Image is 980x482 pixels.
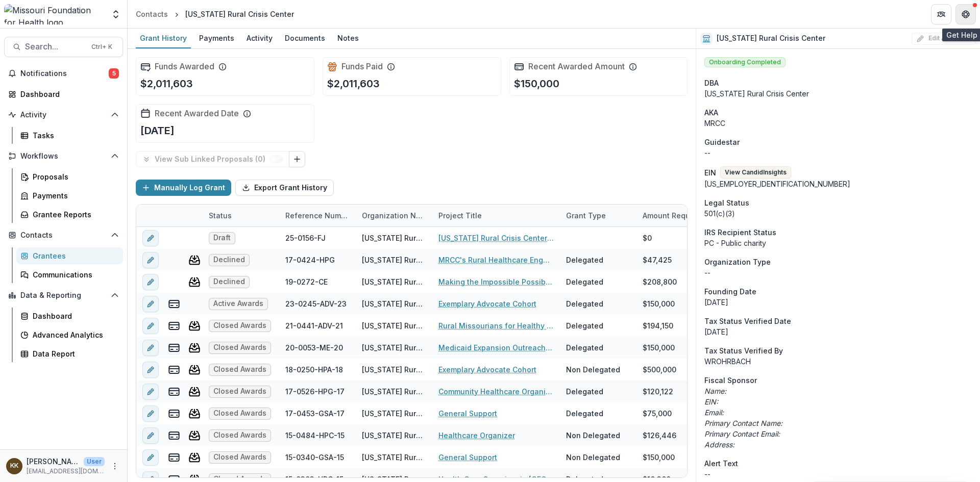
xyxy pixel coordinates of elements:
[203,210,238,221] div: Status
[136,151,289,167] button: View Sub Linked Proposals (0)
[327,76,380,91] p: $2,011,603
[704,118,972,129] p: MRCC
[136,180,231,196] button: Manually Log Grant
[33,348,115,359] div: Data Report
[643,364,676,375] div: $500,000
[566,452,620,463] div: Non Delegated
[168,320,180,332] button: view-payments
[20,231,107,240] span: Contacts
[566,386,603,397] div: Delegated
[4,227,123,243] button: Open Contacts
[281,31,329,45] div: Documents
[33,250,115,261] div: Grantees
[16,168,123,185] a: Proposals
[636,205,739,226] div: Amount Requested
[4,148,123,164] button: Open Workflows
[704,238,972,248] div: PC - Public charity
[142,384,159,400] button: edit
[704,345,783,356] span: Tax Status Verified By
[704,227,776,238] span: IRS Recipient Status
[356,205,432,226] div: Organization Name
[213,299,263,308] span: Active Awards
[566,342,603,353] div: Delegated
[362,364,426,375] div: [US_STATE] Rural Crisis Center
[142,427,159,444] button: edit
[213,409,266,418] span: Closed Awards
[10,463,18,469] div: Katie Kaufmann
[438,386,554,397] a: Community Healthcare Organizer
[20,89,115,99] div: Dashboard
[362,408,426,419] div: [US_STATE] Rural Crisis Center
[704,326,972,337] p: [DATE]
[213,321,266,330] span: Closed Awards
[285,408,345,419] div: 17-0453-GSA-17
[438,408,497,419] a: General Support
[704,297,972,308] div: [DATE]
[213,234,231,242] span: Draft
[643,408,672,419] div: $75,000
[142,449,159,466] button: edit
[33,311,115,321] div: Dashboard
[168,386,180,398] button: view-payments
[168,451,180,464] button: view-payments
[528,62,625,71] h2: Recent Awarded Amount
[203,205,279,226] div: Status
[213,277,245,286] span: Declined
[213,343,266,352] span: Closed Awards
[432,205,560,226] div: Project Title
[155,155,269,164] p: View Sub Linked Proposals ( 0 )
[4,4,105,24] img: Missouri Foundation for Health logo
[285,342,343,353] div: 20-0053-ME-20
[142,296,159,312] button: edit
[20,111,107,119] span: Activity
[20,291,107,300] span: Data & Reporting
[643,255,672,265] div: $47,425
[704,197,749,208] span: Legal Status
[285,320,343,331] div: 21-0441-ADV-21
[432,210,488,221] div: Project Title
[4,37,123,57] button: Search...
[185,9,294,19] div: [US_STATE] Rural Crisis Center
[279,210,356,221] div: Reference Number
[362,255,426,265] div: [US_STATE] Rural Crisis Center
[704,147,972,158] div: --
[643,320,673,331] div: $194,150
[643,452,675,463] div: $150,000
[132,7,172,21] a: Contacts
[213,387,266,396] span: Closed Awards
[281,29,329,48] a: Documents
[168,298,180,310] button: view-payments
[33,209,115,220] div: Grantee Reports
[109,460,121,472] button: More
[142,340,159,356] button: edit
[704,179,972,189] div: [US_EMPLOYER_IDENTIFICATION_NUMBER]
[438,342,554,353] a: Medicaid Expansion Outreach and Education
[285,233,326,243] div: 25-0156-FJ
[285,430,345,441] div: 15-0484-HPC-15
[704,440,734,449] i: Address:
[362,298,426,309] div: [US_STATE] Rural Crisis Center
[242,31,277,45] div: Activity
[140,123,175,138] p: [DATE]
[4,287,123,303] button: Open Data & Reporting
[362,430,426,441] div: [US_STATE] Rural Crisis Center
[438,430,515,441] a: Healthcare Organizer
[566,276,603,287] div: Delegated
[704,208,972,219] div: 501(c)(3)
[25,42,85,52] span: Search...
[704,78,719,88] span: DBA
[704,429,780,438] i: Primary Contact Email:
[720,166,791,179] button: View CandidInsights
[16,187,123,204] a: Payments
[704,469,972,479] p: --
[704,57,786,67] span: Onboarding Completed
[168,342,180,354] button: view-payments
[136,31,191,45] div: Grant History
[643,298,675,309] div: $150,000
[643,430,676,441] div: $126,446
[704,167,716,178] p: EIN
[333,29,363,48] a: Notes
[285,298,347,309] div: 23-0245-ADV-23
